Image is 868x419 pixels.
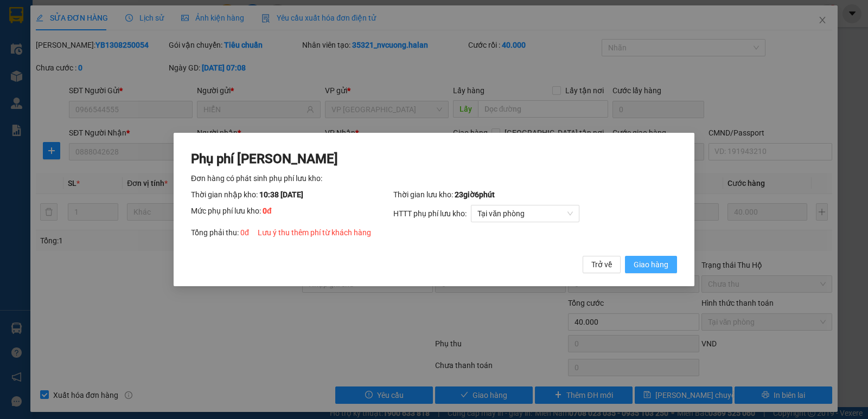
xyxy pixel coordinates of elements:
span: 23 giờ 6 phút [455,190,495,199]
b: GỬI : VP Thiên [PERSON_NAME] [14,74,131,110]
span: 0 đ [263,207,272,215]
div: Đơn hàng có phát sinh phụ phí lưu kho: [191,172,677,184]
span: Phụ phí [PERSON_NAME] [191,151,338,166]
img: logo.jpg [14,14,95,68]
span: Trở về [591,259,612,270]
div: Thời gian lưu kho: [393,189,677,201]
span: 0 đ [240,228,249,237]
span: Giao hàng [634,259,668,270]
li: 271 - [PERSON_NAME] - [GEOGRAPHIC_DATA] - [GEOGRAPHIC_DATA] [101,27,454,40]
div: Tổng phải thu: [191,227,677,238]
div: HTTT phụ phí lưu kho: [393,205,677,222]
button: Trở về [583,256,621,273]
span: 10:38 [DATE] [259,190,303,199]
button: Giao hàng [625,256,677,273]
span: Lưu ý thu thêm phí từ khách hàng [258,228,371,237]
div: Mức phụ phí lưu kho: [191,205,393,222]
div: Thời gian nhập kho: [191,189,393,201]
span: Tại văn phòng [477,205,573,222]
